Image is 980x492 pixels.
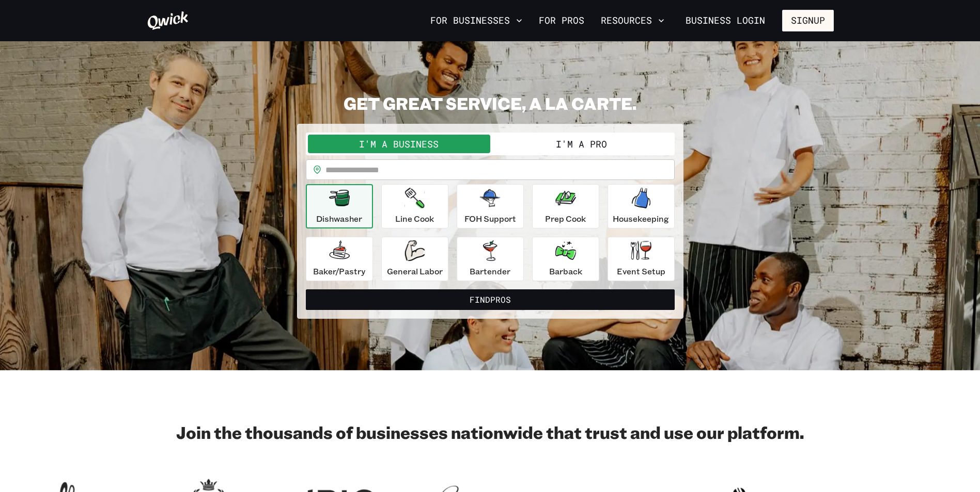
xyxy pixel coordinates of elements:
[613,212,669,225] p: Housekeeping
[457,237,524,281] button: Bartender
[782,10,834,31] button: Signup
[677,10,774,31] a: Business Login
[608,184,675,228] button: Housekeeping
[306,184,373,228] button: Dishwasher
[395,212,434,225] p: Line Cook
[549,265,582,277] p: Barback
[306,289,675,310] button: FindPros
[316,212,362,225] p: Dishwasher
[306,237,373,281] button: Baker/Pastry
[308,135,490,153] button: I'm a Business
[532,237,599,281] button: Barback
[490,135,673,153] button: I'm a Pro
[147,422,834,442] h2: Join the thousands of businesses nationwide that trust and use our platform.
[545,212,586,225] p: Prep Cook
[532,184,599,228] button: Prep Cook
[426,12,526,29] button: For Businesses
[464,212,516,225] p: FOH Support
[608,237,675,281] button: Event Setup
[457,184,524,228] button: FOH Support
[381,184,448,228] button: Line Cook
[313,265,365,277] p: Baker/Pastry
[387,265,443,277] p: General Labor
[535,12,588,29] a: For Pros
[617,265,665,277] p: Event Setup
[297,93,683,113] h2: GET GREAT SERVICE, A LA CARTE.
[470,265,510,277] p: Bartender
[381,237,448,281] button: General Labor
[597,12,668,29] button: Resources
